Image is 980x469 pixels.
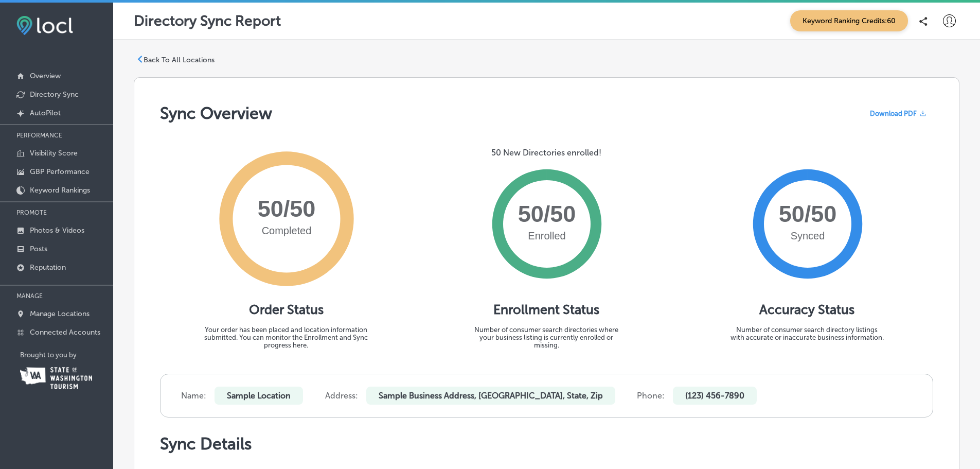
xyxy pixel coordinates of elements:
p: Photos & Videos [30,226,84,235]
p: AutoPilot [30,109,61,117]
span: Download PDF [870,110,917,117]
p: Your order has been placed and location information submitted. You can monitor the Enrollment and... [196,326,376,349]
p: Directory Sync [30,90,79,99]
img: fda3e92497d09a02dc62c9cd864e3231.png [16,16,73,35]
h1: Accuracy Status [759,302,854,318]
p: Reputation [30,263,66,272]
label: Phone: [637,391,665,401]
p: Number of consumer search directory listings with accurate or inaccurate business information. [730,326,884,341]
span: Keyword Ranking Credits: 60 [790,10,908,31]
p: 50 New Directories enrolled! [491,148,601,158]
p: Overview [30,72,61,80]
label: Name: [181,391,206,401]
p: Back To All Locations [144,56,215,64]
p: Sample Business Address, [GEOGRAPHIC_DATA], State, Zip [366,387,615,405]
p: Sample Location [215,387,303,405]
h1: Order Status [249,302,324,318]
label: Address: [325,391,358,401]
p: Keyword Rankings [30,186,90,195]
h1: Sync Overview [160,103,272,123]
p: Directory Sync Report [134,12,281,29]
img: Washington Tourism [20,367,92,389]
p: (123) 456-7890 [673,387,757,405]
p: Connected Accounts [30,328,100,337]
a: Back To All Locations [136,56,215,65]
p: Posts [30,245,47,253]
p: GBP Performance [30,167,90,176]
h1: Sync Details [160,434,933,454]
p: Number of consumer search directories where your business listing is currently enrolled or missing. [469,326,623,349]
p: Manage Locations [30,309,90,318]
p: Brought to you by [20,351,113,359]
h1: Enrollment Status [493,302,599,318]
p: Visibility Score [30,149,78,158]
